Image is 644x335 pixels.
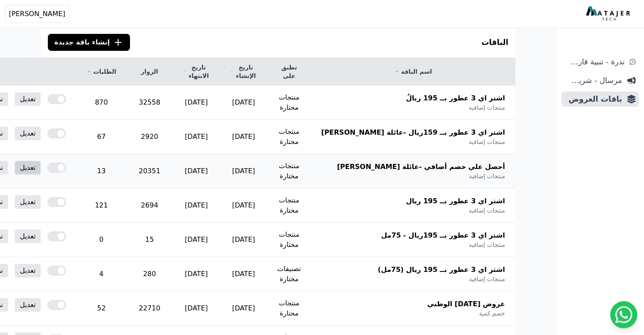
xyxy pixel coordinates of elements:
[565,93,622,105] span: باقات العروض
[220,291,267,326] td: [DATE]
[173,223,220,257] td: [DATE]
[15,298,41,312] a: تعديل
[220,188,267,223] td: [DATE]
[173,291,220,326] td: [DATE]
[15,127,41,140] a: تعديل
[173,188,220,223] td: [DATE]
[267,154,311,188] td: منتجات مختارة
[406,93,505,103] span: اشتر اي 3 عطور بــ 195 ريالُ
[337,162,505,172] span: أحصل علي خصم أضافي -عائلة [PERSON_NAME]
[469,103,505,112] span: منتجات إضافية
[230,63,257,80] a: تاريخ الإنشاء
[48,34,130,51] button: إنشاء باقة جديدة
[173,120,220,154] td: [DATE]
[321,127,505,138] span: اشتر اي 3 عطور بــ 159ريال -عائلة [PERSON_NAME]
[15,264,41,277] a: تعديل
[173,86,220,120] td: [DATE]
[127,257,173,291] td: 280
[220,223,267,257] td: [DATE]
[173,257,220,291] td: [DATE]
[321,67,505,76] a: اسم الباقة
[127,86,173,120] td: 32558
[406,196,505,206] span: اشتر اي 3 عطور بــ 195 ريال
[565,56,625,68] span: ندرة - تنبية قارب علي النفاذ
[267,86,311,120] td: منتجات مختارة
[127,58,173,86] th: الزوار
[173,154,220,188] td: [DATE]
[469,206,505,215] span: منتجات إضافية
[15,161,41,174] a: تعديل
[127,291,173,326] td: 22710
[267,223,311,257] td: منتجات مختارة
[15,92,41,106] a: تعديل
[86,67,116,76] a: الطلبات
[76,120,126,154] td: 67
[55,37,110,47] span: إنشاء باقة جديدة
[5,5,69,23] button: [PERSON_NAME]
[220,86,267,120] td: [DATE]
[76,154,126,188] td: 13
[76,257,126,291] td: 4
[76,291,126,326] td: 52
[127,120,173,154] td: 2920
[586,6,632,22] img: MatajerTech Logo
[381,230,505,241] span: اشتر اي 3 عطور بــ 195ريال - 75مل
[220,120,267,154] td: [DATE]
[15,230,41,243] a: تعديل
[220,154,267,188] td: [DATE]
[183,63,210,80] a: تاريخ الانتهاء
[76,223,126,257] td: 0
[378,265,505,275] span: اشتر اي 3 عطور بــ 195 ريال (75مل)
[76,86,126,120] td: 870
[469,241,505,249] span: منتجات إضافية
[127,154,173,188] td: 20351
[220,257,267,291] td: [DATE]
[9,9,65,19] span: [PERSON_NAME]
[76,188,126,223] td: 121
[469,275,505,283] span: منتجات إضافية
[469,172,505,180] span: منتجات إضافية
[15,195,41,209] a: تعديل
[469,138,505,146] span: منتجات إضافية
[267,257,311,291] td: تصنيفات مختارة
[127,223,173,257] td: 15
[481,36,509,48] h3: الباقات
[127,188,173,223] td: 2694
[267,291,311,326] td: منتجات مختارة
[427,299,505,309] span: عروض [DATE] الوطني
[267,188,311,223] td: منتجات مختارة
[267,58,311,86] th: تطبق على
[267,120,311,154] td: منتجات مختارة
[479,309,505,318] span: خصم كمية
[565,75,622,86] span: مرسال - شريط دعاية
